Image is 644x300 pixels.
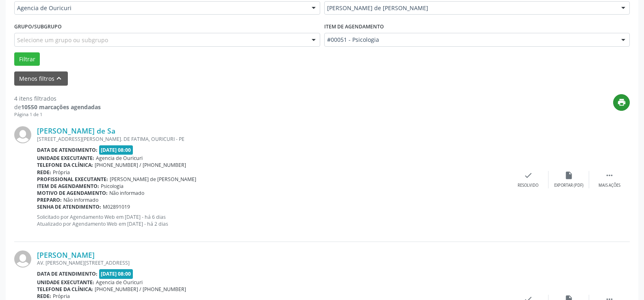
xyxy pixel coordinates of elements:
span: Não informado [109,190,144,196]
b: Preparo: [37,196,62,203]
div: de [14,103,101,111]
a: [PERSON_NAME] [37,250,95,259]
div: Página 1 de 1 [14,111,101,118]
i: keyboard_arrow_up [54,74,63,83]
b: Data de atendimento: [37,270,98,277]
div: Exportar (PDF) [554,183,583,188]
i: print [617,98,626,107]
a: [PERSON_NAME] de Sa [37,126,115,135]
span: [PHONE_NUMBER] / [PHONE_NUMBER] [95,286,186,293]
span: [PERSON_NAME] de [PERSON_NAME] [327,4,614,12]
span: Agencia de Ouricuri [17,4,304,12]
span: [PHONE_NUMBER] / [PHONE_NUMBER] [95,162,186,168]
b: Rede: [37,169,51,176]
b: Telefone da clínica: [37,162,93,168]
b: Profissional executante: [37,176,108,183]
img: img [14,250,31,268]
span: M02891019 [103,203,130,210]
span: Agencia de Ouricuri [96,155,143,162]
b: Unidade executante: [37,155,94,162]
div: Resolvido [518,183,538,188]
strong: 10550 marcações agendadas [21,103,101,111]
div: [STREET_ADDRESS][PERSON_NAME]. DE FATIMA, OURICURI - PE [37,136,508,142]
b: Item de agendamento: [37,183,99,190]
div: 4 itens filtrados [14,94,101,103]
span: Própria [53,169,70,176]
i:  [605,171,614,180]
label: Item de agendamento [324,20,384,33]
b: Telefone da clínica: [37,286,93,293]
span: Psicologia [101,183,124,190]
button: Menos filtroskeyboard_arrow_up [14,71,68,86]
i: check [524,171,533,180]
span: [DATE] 08:00 [99,269,133,278]
div: AV. [PERSON_NAME][STREET_ADDRESS] [37,259,508,266]
b: Unidade executante: [37,279,94,286]
label: Grupo/Subgrupo [14,20,62,33]
i: insert_drive_file [564,171,573,180]
b: Senha de atendimento: [37,203,101,210]
b: Motivo de agendamento: [37,190,108,196]
span: Agencia de Ouricuri [96,279,143,286]
b: Data de atendimento: [37,147,98,153]
span: Não informado [63,196,98,203]
span: [PERSON_NAME] de [PERSON_NAME] [110,176,196,183]
b: Rede: [37,293,51,300]
button: print [613,94,630,111]
span: Própria [53,293,70,300]
span: Selecione um grupo ou subgrupo [17,36,108,44]
p: Solicitado por Agendamento Web em [DATE] - há 6 dias Atualizado por Agendamento Web em [DATE] - h... [37,214,508,227]
span: #00051 - Psicologia [327,36,614,44]
button: Filtrar [14,52,40,66]
span: [DATE] 08:00 [99,145,133,155]
div: Mais ações [598,183,620,188]
img: img [14,126,31,143]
